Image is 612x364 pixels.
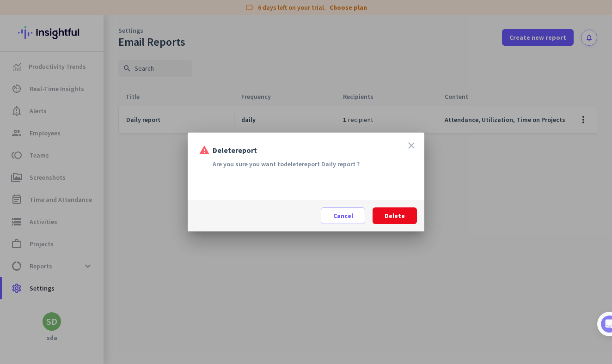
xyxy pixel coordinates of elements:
[321,207,365,224] button: Cancel
[406,140,417,151] i: close
[333,211,353,220] span: Cancel
[199,159,413,169] div: Are you sure you want to delete report Daily report ?
[385,211,405,220] span: Delete
[213,146,257,154] span: Delete report
[199,145,210,156] i: warning
[373,207,417,224] button: Delete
